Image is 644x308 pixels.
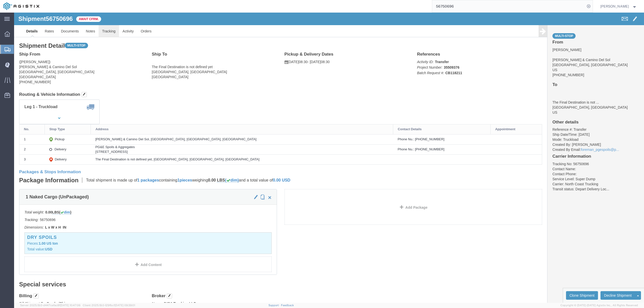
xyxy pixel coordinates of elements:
img: logo [4,3,39,10]
a: Support [268,304,281,307]
span: [DATE] 09:39:01 [115,304,135,307]
button: [PERSON_NAME] [600,3,637,9]
iframe: FS Legacy Container [14,13,644,303]
span: Copyright © [DATE]-[DATE] Agistix Inc., All Rights Reserved [560,303,638,307]
span: [DATE] 10:47:06 [60,304,80,307]
a: Feedback [281,304,294,307]
input: Search for shipment number, reference number [432,0,585,12]
span: Lorretta Ayala [600,4,629,9]
span: Server: 2025.19.0-d447cefac8f [20,304,80,307]
span: Client: 2025.19.0-129fbcf [83,304,135,307]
